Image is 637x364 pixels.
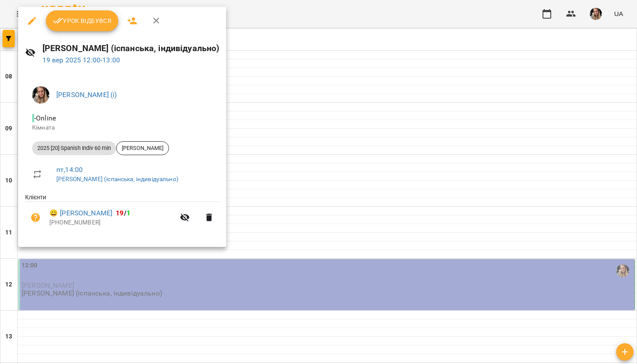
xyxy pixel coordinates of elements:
div: [PERSON_NAME] [116,141,169,155]
a: 😀 [PERSON_NAME] [49,208,112,218]
button: Візит ще не сплачено. Додати оплату? [25,207,46,228]
span: - Online [32,114,58,122]
span: Урок відбувся [53,16,112,26]
button: Урок відбувся [46,10,119,31]
img: ff1aba66b001ca05e46c699d6feb4350.jpg [32,86,49,104]
span: 19 [116,209,123,217]
b: / [116,209,130,217]
a: пт , 14:00 [56,166,83,174]
a: [PERSON_NAME] (іспанська, індивідуально) [56,175,179,182]
span: [PERSON_NAME] [117,144,169,152]
p: Кімната [32,123,212,132]
p: [PHONE_NUMBER] [49,218,175,227]
a: 19 вер 2025 12:00-13:00 [42,56,120,64]
a: [PERSON_NAME] (і) [56,91,117,99]
span: 2025 [20] Spanish Indiv 60 min [32,144,116,152]
span: 1 [127,209,130,217]
ul: Клієнти [25,193,219,236]
h6: [PERSON_NAME] (іспанська, індивідуально) [42,42,220,55]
